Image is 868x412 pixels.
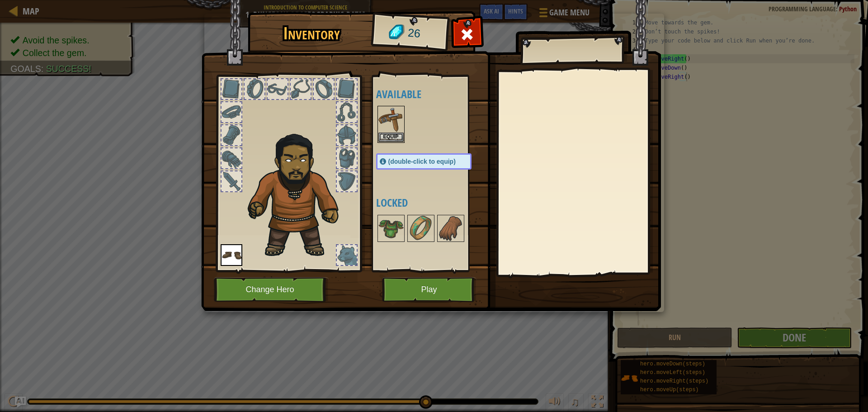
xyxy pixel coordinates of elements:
button: Change Hero [214,277,329,302]
img: portrait.png [221,244,242,266]
img: duelist_hair.png [243,127,354,259]
h4: Available [376,88,490,100]
img: portrait.png [378,107,404,132]
button: Play [382,277,476,302]
span: (double-click to equip) [388,158,456,165]
img: portrait.png [408,216,434,241]
h1: Inventory [254,24,369,43]
button: Equip [378,133,404,142]
span: 26 [407,25,421,42]
img: portrait.png [438,216,463,241]
img: portrait.png [378,216,404,241]
h4: Locked [376,197,490,208]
